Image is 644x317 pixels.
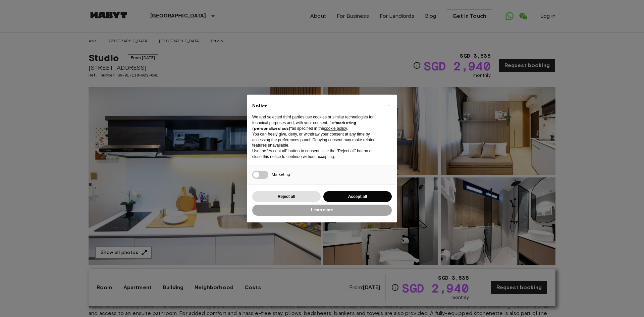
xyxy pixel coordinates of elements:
h2: Notice [252,103,381,109]
button: Accept all [323,191,392,202]
p: We and selected third parties use cookies or similar technologies for technical purposes and, wit... [252,114,381,131]
button: Learn more [252,205,392,216]
button: Reject all [252,191,321,202]
strong: “marketing (personalized ads)” [252,120,356,131]
span: Marketing [272,172,290,177]
a: cookie policy [324,126,347,131]
button: Close this notice [383,100,394,111]
span: × [387,101,390,109]
p: Use the “Accept all” button to consent. Use the “Reject all” button or close this notice to conti... [252,148,381,160]
p: You can freely give, deny, or withdraw your consent at any time by accessing the preferences pane... [252,131,381,148]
